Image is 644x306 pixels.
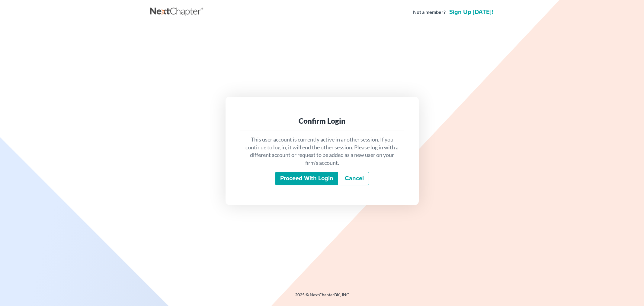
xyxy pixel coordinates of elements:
strong: Not a member? [413,9,446,16]
p: This user account is currently active in another session. If you continue to log in, it will end ... [245,136,399,167]
a: Cancel [340,172,369,186]
a: Sign up [DATE]! [448,9,494,15]
input: Proceed with login [275,172,338,186]
div: Confirm Login [245,116,399,126]
div: 2025 © NextChapterBK, INC [150,292,494,303]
